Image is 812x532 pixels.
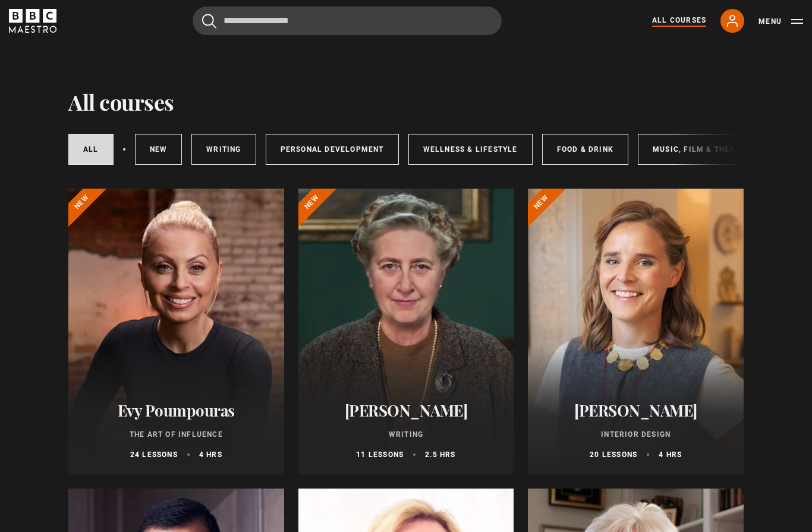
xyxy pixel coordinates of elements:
[659,449,682,460] p: 4 hrs
[542,429,729,440] p: Interior Design
[652,15,706,27] a: All Courses
[191,134,256,165] a: Writing
[313,401,500,420] h2: [PERSON_NAME]
[542,134,628,165] a: Food & Drink
[68,134,114,165] a: All
[83,401,270,420] h2: Evy Poumpouras
[638,134,764,165] a: Music, Film & Theatre
[542,401,729,420] h2: [PERSON_NAME]
[356,449,404,460] p: 11 lessons
[528,189,744,474] a: [PERSON_NAME] Interior Design 20 lessons 4 hrs New
[68,89,174,114] h1: All courses
[408,134,533,165] a: Wellness & Lifestyle
[266,134,399,165] a: Personal Development
[202,14,216,29] button: Submit the search query
[9,9,56,33] svg: BBC Maestro
[83,429,270,440] p: The Art of Influence
[135,134,182,165] a: New
[68,189,284,474] a: Evy Poumpouras The Art of Influence 24 lessons 4 hrs New
[193,7,502,35] input: Search
[130,449,178,460] p: 24 lessons
[313,429,500,440] p: Writing
[199,449,222,460] p: 4 hrs
[759,15,803,27] button: Toggle navigation
[590,449,637,460] p: 20 lessons
[298,189,514,474] a: [PERSON_NAME] Writing 11 lessons 2.5 hrs New
[425,449,455,460] p: 2.5 hrs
